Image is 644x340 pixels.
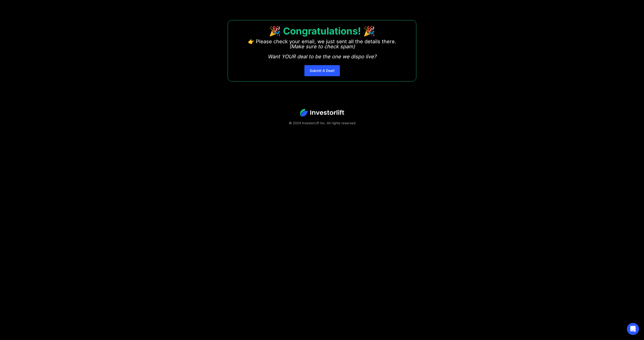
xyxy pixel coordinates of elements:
em: (Make sure to check spam) Want YOUR deal to be the one we dispo live? [268,44,376,60]
strong: 🎉 Congratulations! 🎉 [269,25,375,37]
a: Submit A Deal! [304,65,340,76]
p: 👉 Please check your email, we just sent all the details there. ‍ [248,39,396,59]
div: © 2024 InvestorLift Inc. All rights reserved [18,120,626,125]
div: Open Intercom Messenger [627,323,639,335]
